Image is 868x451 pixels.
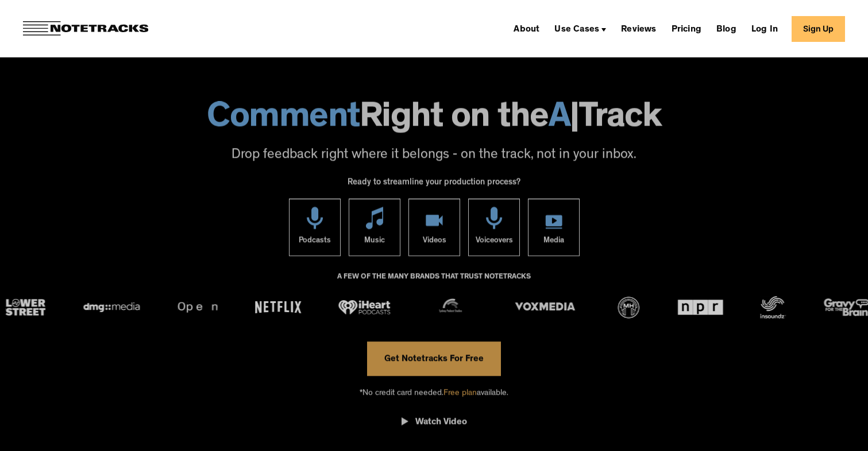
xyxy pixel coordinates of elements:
a: About [509,20,544,38]
div: Use Cases [554,25,599,34]
a: Media [528,199,580,256]
a: Voiceovers [468,199,520,256]
a: Music [349,199,400,256]
div: Media [543,229,564,255]
div: Videos [422,229,446,255]
div: Podcasts [299,229,331,255]
a: Get Notetracks For Free [367,341,501,376]
div: Ready to streamline your production process? [348,171,520,199]
a: open lightbox [402,409,467,441]
a: Blog [712,20,741,38]
a: Sign Up [792,16,845,42]
span: A [549,102,570,137]
div: *No credit card needed. available. [360,376,508,409]
div: Use Cases [550,20,611,38]
a: Log In [747,20,782,38]
span: | [570,102,579,137]
p: Drop feedback right where it belongs - on the track, not in your inbox. [11,146,857,165]
div: Watch Video [415,417,467,429]
a: Videos [408,199,460,256]
a: Pricing [667,20,706,38]
h1: Right on the Track [11,102,857,137]
a: Reviews [616,20,661,38]
div: Voiceovers [475,229,512,255]
span: Comment [207,102,360,137]
span: Free plan [443,389,477,398]
div: A FEW OF THE MANY BRANDS THAT TRUST NOTETRACKS [337,267,531,298]
a: Podcasts [289,199,341,256]
div: Music [364,229,385,255]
